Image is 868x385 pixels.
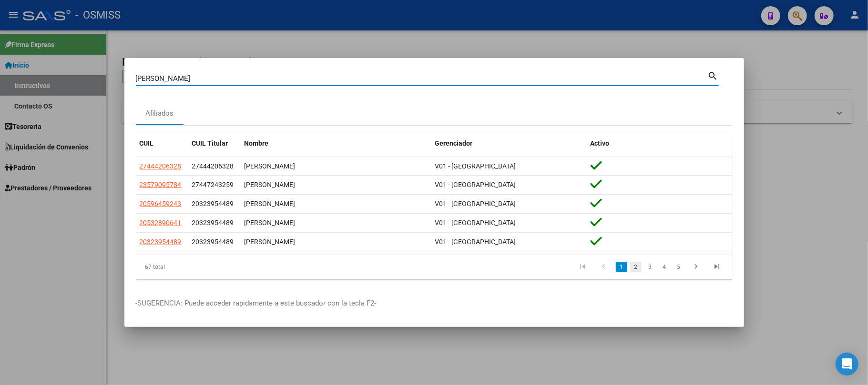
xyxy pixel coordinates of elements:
datatable-header-cell: CUIL [136,133,188,154]
a: 1 [616,262,627,272]
span: 27444206328 [140,162,182,170]
span: 27444206328 [192,162,234,170]
datatable-header-cell: Activo [587,133,733,154]
a: 2 [630,262,642,272]
a: 3 [644,262,656,272]
span: 20323954489 [192,238,234,246]
span: CUIL Titular [192,139,228,147]
mat-icon: search [708,69,719,81]
li: page 4 [657,259,672,275]
span: Activo [591,139,610,147]
div: Afiliados [145,108,174,119]
span: 27447243259 [192,181,234,188]
a: go to previous page [595,262,613,272]
span: V01 - [GEOGRAPHIC_DATA] [435,238,516,246]
span: Gerenciador [435,139,473,147]
li: page 5 [672,259,686,275]
span: Nombre [245,139,269,147]
span: V01 - [GEOGRAPHIC_DATA] [435,181,516,188]
a: go to next page [687,262,705,272]
a: go to last page [708,262,726,272]
a: 5 [673,262,684,272]
span: V01 - [GEOGRAPHIC_DATA] [435,219,516,227]
a: 4 [659,262,670,272]
span: 23579095784 [140,181,182,188]
div: [PERSON_NAME] [245,217,428,228]
datatable-header-cell: CUIL Titular [188,133,241,154]
div: [PERSON_NAME] [245,179,428,190]
p: -SUGERENCIA: Puede acceder rapidamente a este buscador con la tecla F2- [136,298,733,309]
div: 67 total [136,255,254,279]
span: 20596459243 [140,200,182,207]
span: 20323954489 [192,200,234,207]
li: page 3 [643,259,657,275]
span: V01 - [GEOGRAPHIC_DATA] [435,162,516,170]
li: page 1 [614,259,629,275]
span: V01 - [GEOGRAPHIC_DATA] [435,200,516,207]
div: Open Intercom Messenger [836,353,858,375]
div: [PERSON_NAME] [245,161,428,172]
span: 20323954489 [192,219,234,227]
li: page 2 [629,259,643,275]
datatable-header-cell: Nombre [241,133,431,154]
div: [PERSON_NAME] [245,198,428,209]
span: 20323954489 [140,238,182,246]
span: CUIL [140,139,154,147]
div: [PERSON_NAME] [245,237,428,247]
span: 20532890641 [140,219,182,227]
datatable-header-cell: Gerenciador [431,133,587,154]
a: go to first page [574,262,592,272]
